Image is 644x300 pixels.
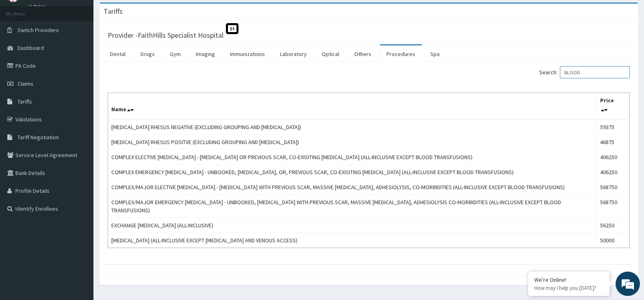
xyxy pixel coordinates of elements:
input: Search: [560,66,630,78]
a: Online [28,4,48,9]
a: Imaging [189,45,221,63]
td: 56250 [597,218,630,233]
td: 46875 [597,135,630,150]
td: COMPLEX/MAJOR ELECTIVE [MEDICAL_DATA] - [MEDICAL_DATA] WITH PREVIOUS SCAR, MASSIVE [MEDICAL_DATA]... [108,180,597,195]
td: [MEDICAL_DATA] (ALL-INCLUSIVE EXCEPT [MEDICAL_DATA] AND VENOUS ACCESS) [108,233,597,248]
div: We're Online! [534,276,603,283]
td: COMPLEX/MAJOR EMERGENCY [MEDICAL_DATA] - UNBOOKED, [MEDICAL_DATA] WITH PREVIOUS SCAR, MASSIVE [ME... [108,195,597,218]
a: Drugs [134,45,161,63]
p: How may I help you today? [534,285,603,291]
h3: Provider - FaithHills Specialist Hospital [108,32,223,39]
td: COMPLEX EMERGENCY [MEDICAL_DATA] - UNBOOKED, [MEDICAL_DATA], OR, PREVIOUS SCAR, CO-EXISITING [MED... [108,165,597,180]
h3: Tariffs [104,8,123,15]
span: Tariff Negotiation [17,134,59,141]
div: Chat with us now [42,45,137,56]
a: Laboratory [273,45,313,63]
td: [MEDICAL_DATA] RHESUS NEGATIVE (EXCLUDING GROUPING AND [MEDICAL_DATA]) [108,119,597,135]
td: 406250 [597,150,630,165]
span: We're online! [47,95,112,177]
span: Dashboard [17,44,44,52]
a: Dental [104,45,132,63]
div: Minimize live chat window [133,4,153,24]
span: Switch Providers [17,26,59,34]
a: Spa [424,45,446,63]
label: Search: [539,66,630,78]
td: 59375 [597,119,630,135]
a: Gym [163,45,187,63]
th: Name [108,93,597,120]
td: 50000 [597,233,630,248]
td: 406250 [597,165,630,180]
td: COMPLEX ELECTIVE [MEDICAL_DATA] - [MEDICAL_DATA] OR PREVIOUS SCAR, CO-EXISITING [MEDICAL_DATA] (A... [108,150,597,165]
a: Procedures [380,45,422,63]
span: St [226,23,239,34]
td: 568750 [597,180,630,195]
span: Claims [17,80,33,87]
a: Optical [315,45,346,63]
td: 568750 [597,195,630,218]
th: Price [597,93,630,120]
a: Immunizations [223,45,271,63]
td: [MEDICAL_DATA] RHESUS POSITVE (EXCLUDING GROUPING AND [MEDICAL_DATA]) [108,135,597,150]
td: EXCHANGE [MEDICAL_DATA] (ALL-INCLUSIVE) [108,218,597,233]
img: d_794563401_company_1708531726252_794563401 [15,41,33,61]
textarea: Type your message and hit 'Enter' [4,207,155,236]
span: Tariffs [17,98,32,105]
a: Others [348,45,378,63]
